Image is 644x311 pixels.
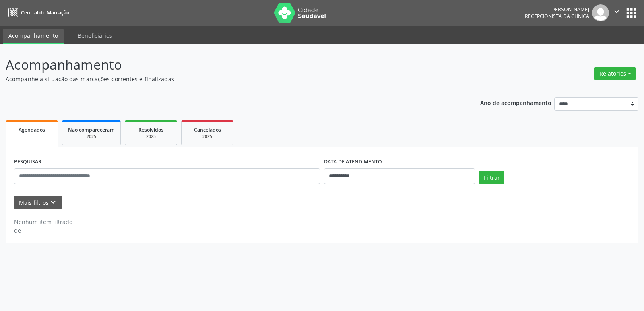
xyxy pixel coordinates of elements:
i:  [612,7,621,16]
div: 2025 [187,134,227,140]
button:  [609,4,624,21]
p: Acompanhe a situação das marcações correntes e finalizadas [6,75,448,83]
label: DATA DE ATENDIMENTO [324,156,382,168]
button: Relatórios [594,67,636,80]
label: PESQUISAR [14,156,41,168]
div: 2025 [68,134,115,140]
a: Central de Marcação [6,6,69,19]
button: Mais filtroskeyboard_arrow_down [14,196,62,210]
a: Acompanhamento [3,29,64,44]
div: Nenhum item filtrado [14,218,72,226]
button: Filtrar [479,171,504,184]
img: img [592,4,609,21]
div: [PERSON_NAME] [525,6,589,13]
i: keyboard_arrow_down [49,198,58,207]
div: de [14,226,72,235]
div: 2025 [131,134,171,140]
p: Ano de acompanhamento [480,97,551,107]
p: Acompanhamento [6,55,448,75]
span: Recepcionista da clínica [525,13,589,20]
span: Agendados [19,126,45,133]
a: Beneficiários [72,29,118,43]
span: Não compareceram [68,126,115,133]
button: apps [624,6,638,20]
span: Cancelados [194,126,221,133]
span: Central de Marcação [21,9,69,16]
span: Resolvidos [138,126,163,133]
